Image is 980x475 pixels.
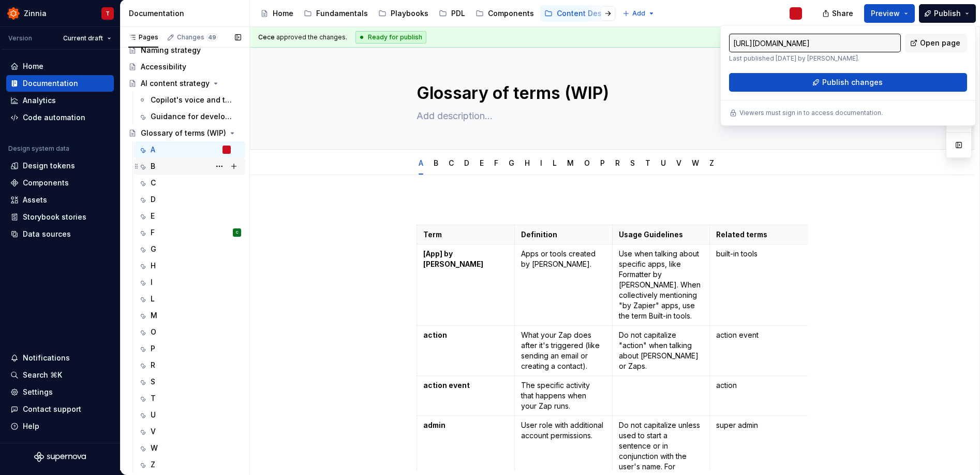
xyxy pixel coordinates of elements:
[645,159,650,167] a: T
[567,159,574,167] a: M
[34,452,86,462] svg: Supernova Logo
[739,109,883,117] p: Viewers must sign in to access documentation.
[6,192,114,208] a: Assets
[300,5,372,22] a: Fundamentals
[141,128,226,138] div: Glossary of terms (WIP)
[134,373,245,390] a: S
[134,307,245,324] a: M
[134,423,245,440] a: V
[134,440,245,456] a: W
[521,249,606,269] p: Apps or tools created by [PERSON_NAME].
[423,330,447,339] strong: action
[521,330,606,371] p: What your Zap does after it's triggered (like sending an email or creating a contact).
[504,152,518,174] div: G
[471,5,538,22] a: Components
[355,31,426,44] div: Ready for publish
[151,145,155,155] div: A
[374,5,433,22] a: Playbooks
[23,421,39,431] div: Help
[6,350,114,366] button: Notifications
[258,33,275,41] span: Cece
[23,370,62,380] div: Search ⌘K
[151,277,153,287] div: I
[256,3,617,24] div: Page tree
[134,257,245,274] a: H
[716,380,822,391] p: action
[134,241,245,257] a: G
[23,61,43,71] div: Home
[23,212,86,222] div: Storybook stories
[864,4,915,23] button: Preview
[106,9,110,18] div: T
[23,353,70,363] div: Notifications
[6,226,114,242] a: Data sources
[449,159,454,167] a: C
[657,152,670,174] div: U
[23,178,69,188] div: Components
[151,261,156,271] div: H
[600,159,605,167] a: P
[134,390,245,407] a: T
[423,381,470,390] strong: action event
[151,459,155,470] div: Z
[134,291,245,307] a: L
[460,152,473,174] div: D
[494,159,498,167] a: F
[134,357,245,373] a: R
[525,159,530,167] a: H
[434,159,438,167] a: B
[464,159,469,167] a: D
[661,159,666,167] a: U
[423,249,483,268] strong: [App] by [PERSON_NAME]
[124,59,245,75] a: Accessibility
[619,249,704,321] p: Use when talking about specific apps, like Formatter by [PERSON_NAME]. When collectively mentioni...
[316,8,368,19] div: Fundamentals
[521,380,606,411] p: The specific activity that happens when your Zap runs.
[548,152,561,174] div: L
[134,92,245,108] a: Copilot's voice and tone
[23,229,71,239] div: Data sources
[151,244,156,254] div: G
[676,159,681,167] a: V
[521,229,606,240] p: Definition
[488,8,534,19] div: Components
[141,78,210,89] div: AI content strategy
[8,145,69,153] div: Design system data
[476,152,488,174] div: E
[611,152,624,174] div: R
[151,194,156,205] div: D
[6,418,114,435] button: Help
[134,340,245,357] a: P
[141,62,186,72] div: Accessibility
[444,152,458,174] div: C
[822,77,883,88] span: Publish changes
[584,159,590,167] a: O
[23,78,78,89] div: Documentation
[6,92,114,109] a: Analytics
[273,8,293,19] div: Home
[6,384,114,400] a: Settings
[423,421,446,429] strong: admin
[536,152,546,174] div: I
[540,159,542,167] a: I
[134,324,245,340] a: O
[23,112,85,123] div: Code automation
[6,75,114,92] a: Documentation
[716,229,822,240] p: Related terms
[414,81,806,106] textarea: Glossary of terms (WIP)
[729,54,901,63] p: Last published [DATE] by [PERSON_NAME].
[705,152,718,174] div: Z
[124,75,245,92] a: AI content strategy
[934,8,961,19] span: Publish
[729,73,967,92] button: Publish changes
[920,38,960,48] span: Open page
[6,401,114,418] button: Contact support
[919,4,976,23] button: Publish
[540,5,617,22] a: Content Design
[128,33,158,41] div: Pages
[134,141,245,158] a: A
[817,4,860,23] button: Share
[490,152,502,174] div: F
[258,33,347,41] span: approved the changes.
[414,152,427,174] div: A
